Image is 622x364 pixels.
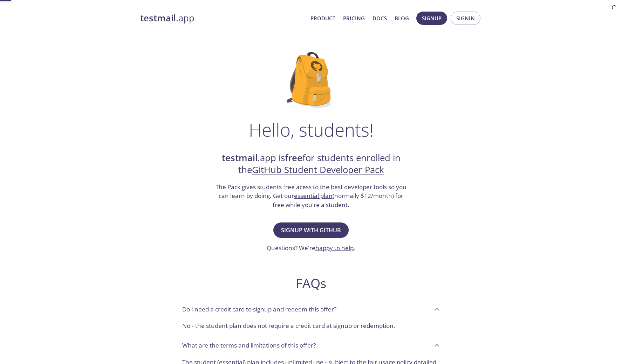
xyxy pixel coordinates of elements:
button: Signin [451,12,480,25]
a: Docs [372,14,387,23]
p: What are the terms and limitations of this offer? [182,341,316,350]
h3: Questions? We're . [267,243,355,253]
span: Signin [456,14,475,23]
h1: Hello, students! [249,119,374,140]
a: happy to help [315,244,354,252]
span: Signup [422,14,442,23]
a: testmail.app [140,12,305,24]
a: Pricing [343,14,365,23]
strong: testmail [222,152,258,164]
p: No - the student plan does not require a credit card at signup or redemption. [182,321,440,330]
button: Signup [416,12,447,25]
a: Blog [395,14,409,23]
a: Product [310,14,335,23]
div: Do I need a credit card to signup and redeem this offer? [177,318,446,336]
h2: FAQs [177,275,446,291]
img: github-student-backpack.png [287,52,335,108]
a: essential plan [294,192,333,200]
button: Signup with GitHub [273,222,349,238]
div: What are the terms and limitations of this offer? [177,336,446,355]
h2: .app is for students enrolled in the [215,152,408,176]
span: Signup with GitHub [281,225,341,235]
div: Do I need a credit card to signup and redeem this offer? [177,300,446,318]
a: GitHub Student Developer Pack [252,164,384,176]
strong: free [285,152,302,164]
p: Do I need a credit card to signup and redeem this offer? [182,305,336,314]
strong: testmail [140,12,176,24]
h3: The Pack gives students free acess to the best developer tools so you can learn by doing. Get our... [215,183,408,210]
